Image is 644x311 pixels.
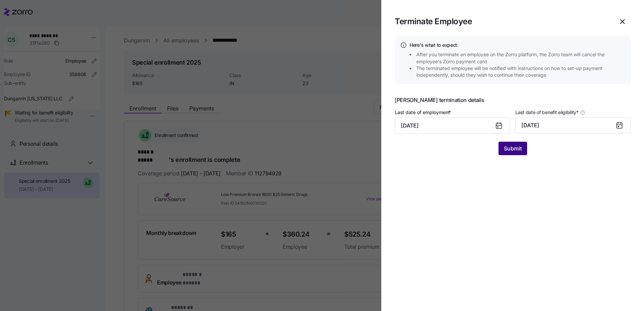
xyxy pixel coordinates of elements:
[395,97,631,103] span: [PERSON_NAME] termination details
[395,16,609,27] h1: Terminate Employee
[498,142,527,155] button: Submit
[515,117,631,133] button: [DATE]
[515,109,579,116] span: Last date of benefit eligibility *
[395,109,452,116] label: Last date of employment
[416,51,627,65] span: After you terminate an employee on the Zorro platform, the Zorro team will cancel the employee's ...
[416,65,627,79] span: The terminated employee will be notified with instructions on how to set-up payment independently...
[504,144,522,152] span: Submit
[410,42,625,48] h4: Here's what to expect:
[395,117,510,134] input: MM/DD/YYYY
